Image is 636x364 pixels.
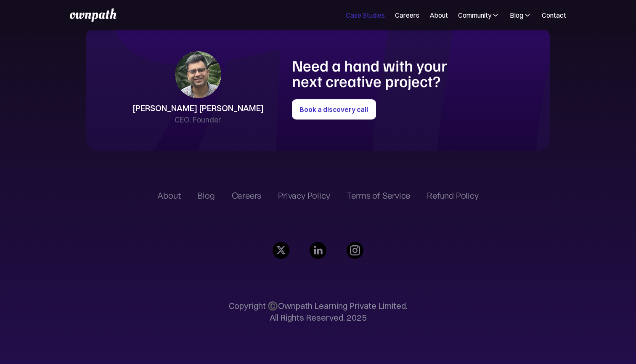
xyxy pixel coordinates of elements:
div: Blog [510,10,532,20]
a: About [429,10,448,20]
div: CEO, Founder [175,114,221,126]
a: Blog [198,191,215,201]
a: Case Studies [346,10,385,20]
a: Privacy Policy [278,191,330,201]
a: Contact [542,10,566,20]
h1: Need a hand with your next creative project? [292,58,471,90]
div: Community [458,10,491,20]
div: [PERSON_NAME] [PERSON_NAME] [132,102,264,114]
div: Community [458,10,500,20]
a: Careers [395,10,419,20]
a: Terms of Service [347,191,410,201]
a: Careers [232,191,262,201]
a: Book a discovery call [292,99,376,120]
p: Copyright ©️Ownpath Learning Private Limited. All Rights Reserved. 2025 [229,300,408,324]
a: About [157,191,181,201]
a: Refund Policy [427,191,478,201]
div: Blog [510,10,523,20]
